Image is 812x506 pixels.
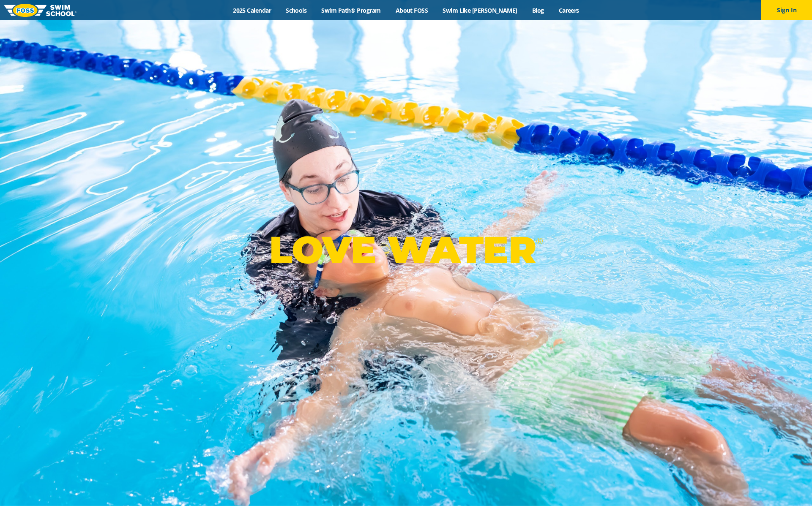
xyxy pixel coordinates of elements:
[536,236,543,246] sup: ®
[269,227,543,272] p: LOVE WATER
[279,6,314,14] a: Schools
[435,6,525,14] a: Swim Like [PERSON_NAME]
[226,6,279,14] a: 2025 Calendar
[4,4,77,17] img: FOSS Swim School Logo
[314,6,388,14] a: Swim Path® Program
[525,6,551,14] a: Blog
[551,6,586,14] a: Careers
[388,6,435,14] a: About FOSS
